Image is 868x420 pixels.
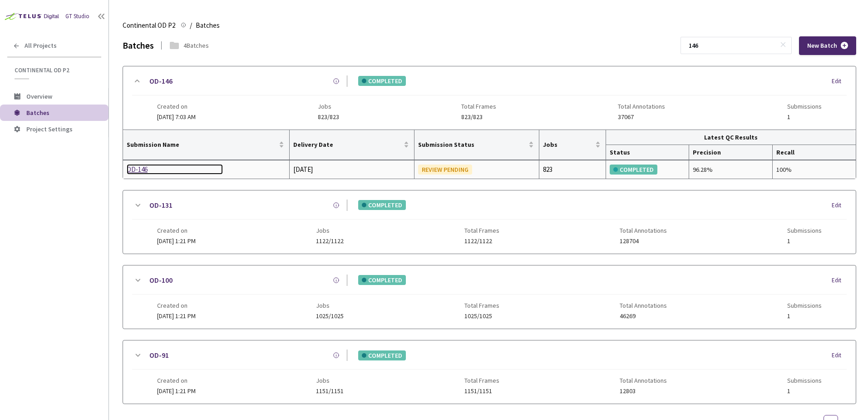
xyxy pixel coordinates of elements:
[15,66,96,74] span: Continental OD P2
[787,238,822,245] span: 1
[318,103,339,110] span: Jobs
[358,350,406,360] div: COMPLETED
[773,145,856,160] th: Recall
[464,313,499,320] span: 1025/1025
[157,113,196,121] span: [DATE] 7:03 AM
[620,313,667,320] span: 46269
[149,75,173,87] a: OD-146
[316,227,344,234] span: Jobs
[157,103,196,110] span: Created on
[149,200,173,211] a: OD-131
[123,340,856,404] div: OD-91COMPLETEDEditCreated on[DATE] 1:21 PMJobs1151/1151Total Frames1151/1151Total Annotations1280...
[26,92,52,100] span: Overview
[123,20,175,31] span: Continental OD P2
[464,302,499,309] span: Total Frames
[683,37,780,54] input: Search
[618,103,665,110] span: Total Annotations
[618,114,665,120] span: 37067
[293,164,410,175] div: [DATE]
[26,109,49,117] span: Batches
[620,377,667,384] span: Total Annotations
[149,350,169,361] a: OD-91
[157,377,196,384] span: Created on
[316,377,344,384] span: Jobs
[316,313,344,320] span: 1025/1025
[290,130,414,160] th: Delivery Date
[123,66,856,130] div: OD-146COMPLETEDEditCreated on[DATE] 7:03 AMJobs823/823Total Frames823/823Total Annotations37067Su...
[157,312,196,320] span: [DATE] 1:21 PM
[157,237,196,245] span: [DATE] 1:21 PM
[693,165,768,175] div: 96.28%
[543,164,602,175] div: 823
[358,76,406,86] div: COMPLETED
[418,141,527,148] span: Submission Status
[190,20,192,31] li: /
[157,227,196,234] span: Created on
[461,103,496,110] span: Total Frames
[620,302,667,309] span: Total Annotations
[123,265,856,329] div: OD-100COMPLETEDEditCreated on[DATE] 1:21 PMJobs1025/1025Total Frames1025/1025Total Annotations462...
[65,12,89,21] div: GT Studio
[157,302,196,309] span: Created on
[464,227,499,234] span: Total Frames
[123,39,154,52] div: Batches
[358,275,406,285] div: COMPLETED
[183,41,209,50] div: 4 Batches
[787,227,822,234] span: Submissions
[787,114,822,120] span: 1
[461,114,496,120] span: 823/823
[464,377,499,384] span: Total Frames
[414,130,539,160] th: Submission Status
[25,42,57,50] span: All Projects
[776,165,852,175] div: 100%
[149,275,173,286] a: OD-100
[832,77,847,86] div: Edit
[316,238,344,245] span: 1122/1122
[318,114,339,120] span: 823/823
[832,201,847,210] div: Edit
[358,200,406,210] div: COMPLETED
[418,165,472,175] div: REVIEW PENDING
[787,302,822,309] span: Submissions
[127,164,223,175] a: OD-146
[620,227,667,234] span: Total Annotations
[832,351,847,360] div: Edit
[293,141,402,148] span: Delivery Date
[787,313,822,320] span: 1
[787,377,822,384] span: Submissions
[543,141,593,148] span: Jobs
[620,238,667,245] span: 128704
[127,141,277,148] span: Submission Name
[606,130,856,145] th: Latest QC Results
[610,165,657,175] div: COMPLETED
[787,388,822,395] span: 1
[620,388,667,395] span: 12803
[464,388,499,395] span: 1151/1151
[123,130,290,160] th: Submission Name
[316,302,344,309] span: Jobs
[26,125,73,133] span: Project Settings
[196,20,220,31] span: Batches
[606,145,689,160] th: Status
[787,103,822,110] span: Submissions
[539,130,606,160] th: Jobs
[807,42,837,50] span: New Batch
[689,145,772,160] th: Precision
[123,190,856,254] div: OD-131COMPLETEDEditCreated on[DATE] 1:21 PMJobs1122/1122Total Frames1122/1122Total Annotations128...
[464,238,499,245] span: 1122/1122
[316,388,344,395] span: 1151/1151
[157,387,196,395] span: [DATE] 1:21 PM
[832,276,847,285] div: Edit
